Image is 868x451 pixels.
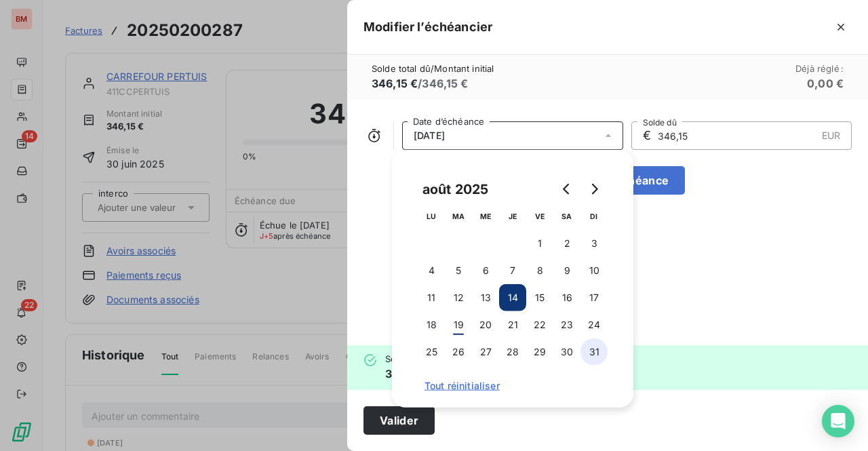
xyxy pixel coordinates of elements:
div: août 2025 [418,178,493,200]
button: 11 [418,284,445,311]
button: 14 [499,284,526,311]
button: 18 [418,311,445,338]
th: vendredi [526,203,553,230]
button: Go to next month [580,176,608,203]
button: 29 [526,338,553,366]
button: 28 [499,338,526,366]
button: Valider [363,406,435,435]
button: 5 [445,257,472,284]
th: samedi [553,203,580,230]
h6: 0,00 € [807,75,844,92]
button: 17 [580,284,608,311]
button: 27 [472,338,499,366]
span: Tout réinitialiser [425,380,601,391]
button: 13 [472,284,499,311]
span: [DATE] [414,130,445,141]
button: 30 [553,338,580,366]
button: 19 [445,311,472,338]
th: mardi [445,203,472,230]
button: 6 [472,257,499,284]
button: 25 [418,338,445,366]
button: 4 [418,257,445,284]
button: 21 [499,311,526,338]
button: 20 [472,311,499,338]
span: 346,15 € [385,367,431,380]
span: Solde total dû / Montant initial [372,63,494,74]
button: 22 [526,311,553,338]
button: 12 [445,284,472,311]
button: Go to previous month [553,176,580,203]
h5: Modifier l’échéancier [363,18,492,37]
button: 24 [580,311,608,338]
div: Open Intercom Messenger [822,405,854,437]
button: 7 [499,257,526,284]
button: 1 [526,230,553,257]
button: 23 [553,311,580,338]
button: 31 [580,338,608,366]
h6: / 346,15 € [372,75,494,92]
button: 26 [445,338,472,366]
button: 9 [553,257,580,284]
span: 346,15 € [372,77,418,90]
span: Déjà réglé : [795,63,844,74]
th: jeudi [499,203,526,230]
th: mercredi [472,203,499,230]
th: dimanche [580,203,608,230]
button: 3 [580,230,608,257]
button: 15 [526,284,553,311]
h6: / 346,15 € [385,366,551,382]
button: 10 [580,257,608,284]
button: 2 [553,230,580,257]
th: lundi [418,203,445,230]
button: 8 [526,257,553,284]
button: 16 [553,284,580,311]
span: Solde total des échéances / Solde dû : [385,353,551,364]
